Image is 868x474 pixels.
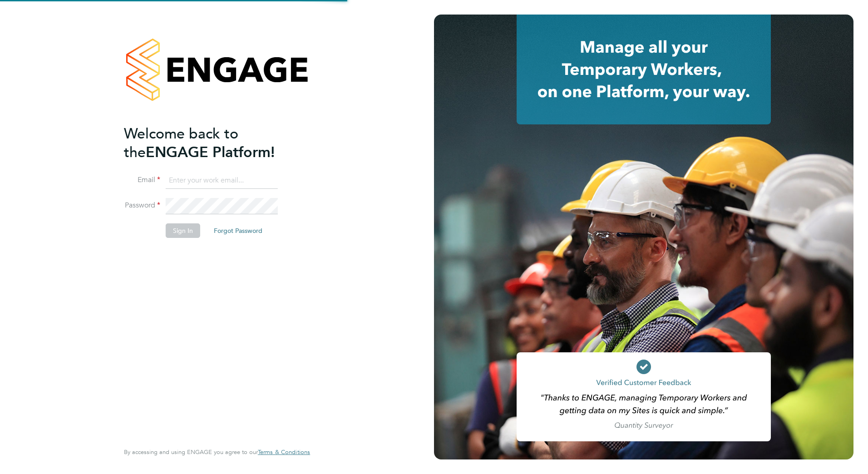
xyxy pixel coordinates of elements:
span: Welcome back to the [124,125,238,161]
h2: ENGAGE Platform! [124,124,301,162]
button: Sign In [166,223,200,238]
label: Email [124,175,160,185]
span: By accessing and using ENGAGE you agree to our [124,448,310,456]
input: Enter your work email... [166,173,278,189]
label: Password [124,201,160,210]
a: Terms & Conditions [258,449,310,456]
button: Forgot Password [207,223,270,238]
